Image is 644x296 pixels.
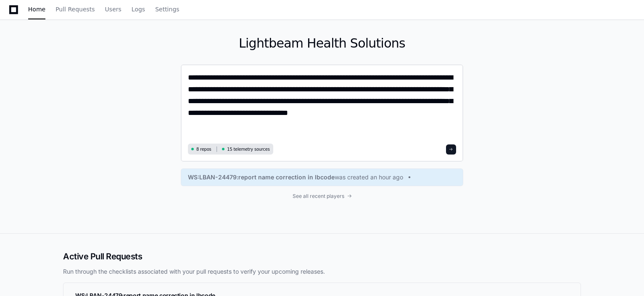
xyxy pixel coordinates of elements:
[55,7,95,12] span: Pull Requests
[293,193,344,200] span: See all recent players
[63,267,581,276] p: Run through the checklists associated with your pull requests to verify your upcoming releases.
[181,193,463,200] a: See all recent players
[335,173,403,181] span: was created an hour ago
[155,7,179,12] span: Settings
[227,146,269,152] span: 15 telemetry sources
[188,173,335,181] span: WS:LBAN-24479:report name correction in lbcode
[105,7,121,12] span: Users
[188,173,456,181] a: WS:LBAN-24479:report name correction in lbcodewas created an hour ago
[181,36,463,51] h1: Lightbeam Health Solutions
[132,7,145,12] span: Logs
[28,7,45,12] span: Home
[63,251,581,262] h2: Active Pull Requests
[196,146,211,152] span: 8 repos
